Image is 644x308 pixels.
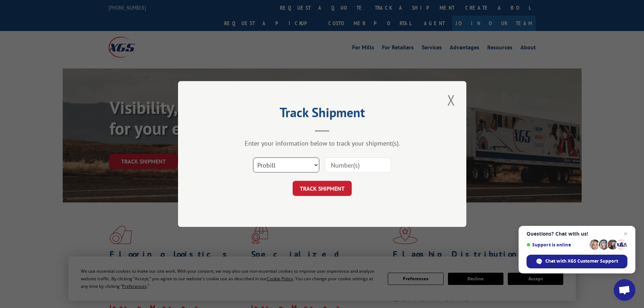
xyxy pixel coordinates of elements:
span: Support is online [527,242,587,247]
span: Chat with XGS Customer Support [545,258,618,264]
button: Close modal [445,90,457,110]
button: TRACK SHIPMENT [293,181,352,196]
a: Open chat [614,279,635,301]
div: Enter your information below to track your shipment(s). [214,139,430,147]
span: Chat with XGS Customer Support [527,255,627,268]
span: Questions? Chat with us! [527,231,627,237]
input: Number(s) [325,157,391,173]
h2: Track Shipment [214,107,430,121]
